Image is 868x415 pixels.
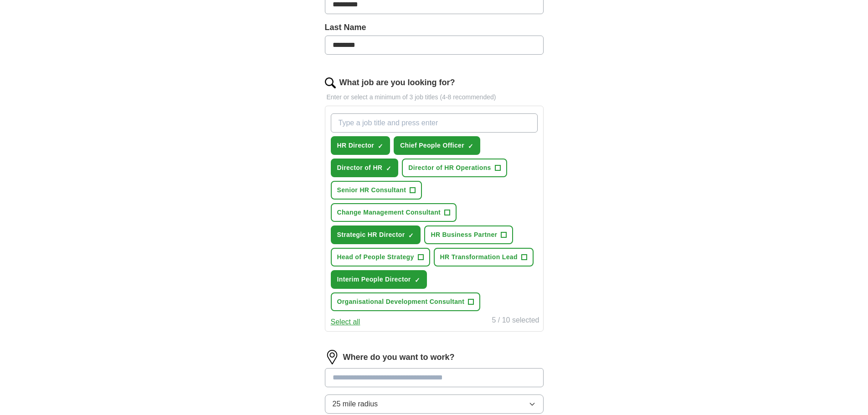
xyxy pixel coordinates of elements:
span: HR Director [337,141,375,150]
button: Director of HR✓ [331,159,399,177]
span: Strategic HR Director [337,230,405,240]
button: HR Director✓ [331,136,390,155]
button: HR Business Partner [424,225,513,244]
button: HR Transformation Lead [434,248,534,266]
button: Select all [331,317,360,328]
button: Interim People Director✓ [331,270,427,289]
button: Head of People Strategy [331,248,430,266]
span: HR Business Partner [431,230,497,240]
p: Enter or select a minimum of 3 job titles (4-8 recommended) [325,92,544,102]
span: ✓ [415,277,420,284]
span: Organisational Development Consultant [337,297,465,307]
button: Strategic HR Director✓ [331,225,421,244]
span: ✓ [378,143,383,150]
input: Type a job title and press enter [331,113,538,133]
div: 5 / 10 selected [492,315,539,328]
span: Director of HR [337,163,383,173]
span: Interim People Director [337,275,411,284]
label: Where do you want to work? [343,351,455,364]
span: HR Transformation Lead [440,252,518,262]
span: Change Management Consultant [337,208,441,217]
span: 25 mile radius [333,399,378,410]
button: 25 mile radius [325,395,544,414]
span: ✓ [468,143,473,150]
button: Chief People Officer✓ [394,136,480,155]
label: What job are you looking for? [339,77,455,89]
label: Last Name [325,21,544,34]
span: ✓ [386,165,391,172]
span: ✓ [408,232,414,239]
button: Change Management Consultant [331,203,457,222]
button: Organisational Development Consultant [331,292,481,311]
span: Director of HR Operations [408,163,491,173]
button: Director of HR Operations [402,159,507,177]
span: Senior HR Consultant [337,185,406,195]
span: Chief People Officer [400,141,464,150]
span: Head of People Strategy [337,252,414,262]
img: location.png [325,350,339,364]
button: Senior HR Consultant [331,181,422,200]
img: search.png [325,77,336,88]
